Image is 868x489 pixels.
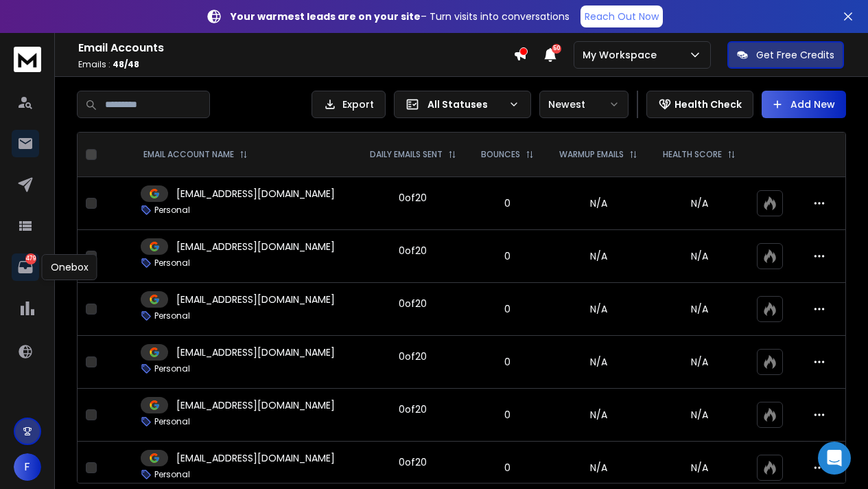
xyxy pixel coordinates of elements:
p: 0 [477,355,538,369]
p: [EMAIL_ADDRESS][DOMAIN_NAME] [176,293,335,306]
div: 0 of 20 [399,402,427,416]
td: N/A [546,389,650,442]
td: N/A [546,177,650,230]
p: N/A [659,408,740,422]
p: Emails : [78,59,513,70]
p: 479 [25,253,36,264]
div: 0 of 20 [399,297,427,310]
p: [EMAIL_ADDRESS][DOMAIN_NAME] [176,398,335,412]
a: Reach Out Now [580,5,663,27]
td: N/A [546,336,650,389]
p: BOUNCES [481,149,520,160]
span: 50 [552,44,561,54]
p: [EMAIL_ADDRESS][DOMAIN_NAME] [176,345,335,359]
div: EMAIL ACCOUNT NAME [143,149,248,160]
td: N/A [546,283,650,336]
p: N/A [659,302,740,316]
p: 0 [477,249,538,263]
p: Personal [154,310,190,321]
p: My Workspace [583,48,662,62]
img: logo [14,47,41,72]
div: 0 of 20 [399,191,427,205]
div: Onebox [42,254,97,280]
p: N/A [659,355,740,369]
td: N/A [546,230,650,283]
h1: Email Accounts [78,40,513,56]
button: Export [312,91,386,118]
p: Personal [154,205,190,216]
p: DAILY EMAILS SENT [370,149,443,160]
button: F [14,453,41,481]
p: Personal [154,258,190,269]
p: – Turn visits into conversations [231,10,570,23]
p: 0 [477,196,538,210]
p: Get Free Credits [756,48,834,62]
p: N/A [659,461,740,475]
p: N/A [659,196,740,210]
p: N/A [659,249,740,263]
p: All Statuses [427,98,503,111]
p: [EMAIL_ADDRESS][DOMAIN_NAME] [176,451,335,465]
div: 0 of 20 [399,350,427,363]
p: Personal [154,363,190,374]
p: Personal [154,469,190,480]
strong: Your warmest leads are on your site [231,10,421,23]
button: Health Check [646,91,753,118]
div: 0 of 20 [399,455,427,469]
p: [EMAIL_ADDRESS][DOMAIN_NAME] [176,240,335,253]
p: Personal [154,416,190,427]
p: WARMUP EMAILS [559,149,624,160]
button: Add New [762,91,846,118]
p: 0 [477,461,538,475]
p: [EMAIL_ADDRESS][DOMAIN_NAME] [176,187,335,201]
p: 0 [477,302,538,316]
p: Health Check [675,98,742,111]
p: 0 [477,408,538,422]
div: 0 of 20 [399,244,427,258]
p: Reach Out Now [585,10,659,23]
a: 479 [12,253,39,281]
div: Open Intercom Messenger [818,442,851,475]
p: HEALTH SCORE [663,149,722,160]
button: Get Free Credits [727,41,844,69]
button: Newest [539,91,629,118]
span: 48 / 48 [113,58,139,70]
